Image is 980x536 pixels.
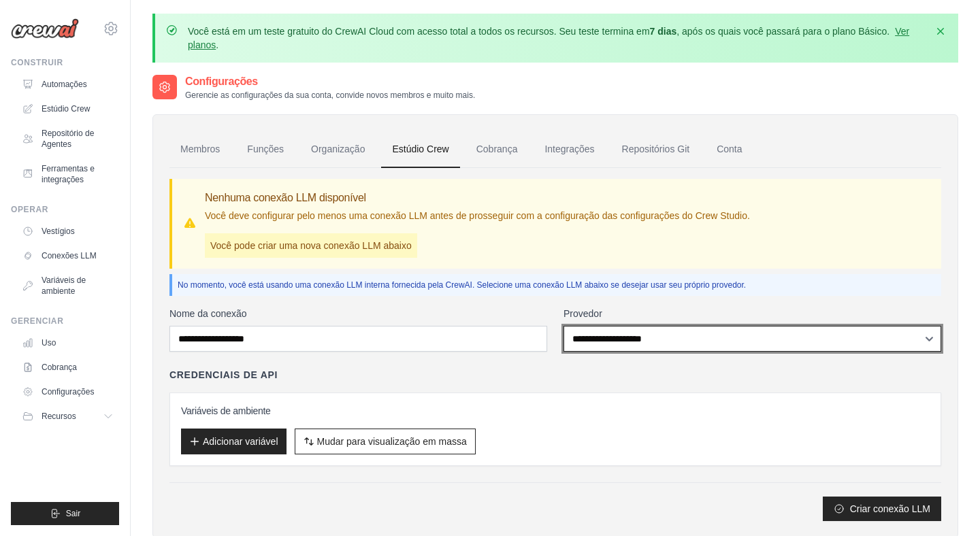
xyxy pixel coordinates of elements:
[622,144,690,154] font: Repositórios Git
[706,131,753,168] a: Conta
[11,58,63,67] font: Construir
[236,131,295,168] a: Funções
[295,429,476,454] button: Mudar para visualização em massa
[205,210,750,221] font: Você deve configurar pelo menos uma conexão LLM antes de prosseguir com a configuração das config...
[16,332,119,354] a: Uso
[544,144,594,154] font: Integrações
[717,144,742,154] font: Conta
[42,129,94,149] font: Repositório de Agentes
[11,205,48,214] font: Operar
[381,131,459,168] a: Estúdio Crew
[42,275,86,296] font: Variáveis ​​de ambiente
[180,144,220,154] font: Membros
[11,18,79,39] img: Logotipo
[169,369,278,380] font: Credenciais de API
[42,104,90,114] font: Estúdio Crew
[16,122,119,155] a: Repositório de Agentes
[203,436,278,447] font: Adicionar variável
[465,131,529,168] a: Cobrança
[823,497,941,521] button: Criar conexão LLM
[476,144,518,154] font: Cobrança
[16,381,119,403] a: Configurações
[300,131,376,168] a: Organização
[42,227,75,236] font: Vestígios
[42,80,87,89] font: Automações
[16,158,119,190] a: Ferramentas e integrações
[676,26,889,37] font: , após os quais você passará para o plano Básico.
[534,131,605,168] a: Integrações
[563,308,602,319] font: Provedor
[16,356,119,378] a: Cobrança
[11,316,63,326] font: Gerenciar
[169,131,231,168] a: Membros
[392,144,448,154] font: Estúdio Crew
[11,502,119,525] button: Sair
[210,240,412,251] font: Você pode criar uma nova conexão LLM abaixo
[178,280,746,290] font: No momento, você está usando uma conexão LLM interna fornecida pela CrewAI. Selecione uma conexão...
[188,26,650,37] font: Você está em um teste gratuito do CrewAI Cloud com acesso total a todos os recursos. Seu teste te...
[42,164,95,184] font: Ferramentas e integrações
[912,471,980,536] iframe: Chat Widget
[16,220,119,242] a: Vestígios
[185,90,475,100] font: Gerencie as configurações da sua conta, convide novos membros e muito mais.
[185,76,258,87] font: Configurações
[16,245,119,267] a: Conexões LLM
[16,98,119,120] a: Estúdio Crew
[42,412,76,421] font: Recursos
[42,338,56,348] font: Uso
[181,429,287,454] button: Adicionar variável
[912,471,980,536] div: Widget de chat
[42,387,94,397] font: Configurações
[181,405,271,416] font: Variáveis ​​de ambiente
[16,269,119,302] a: Variáveis ​​de ambiente
[247,144,284,154] font: Funções
[650,26,677,37] font: 7 dias
[16,405,119,427] button: Recursos
[42,251,97,261] font: Conexões LLM
[850,503,930,514] font: Criar conexão LLM
[216,39,218,50] font: .
[317,436,467,447] font: Mudar para visualização em massa
[311,144,365,154] font: Organização
[16,73,119,95] a: Automações
[611,131,701,168] a: Repositórios Git
[66,509,80,518] font: Sair
[205,192,366,203] font: Nenhuma conexão LLM disponível
[42,363,77,372] font: Cobrança
[169,308,247,319] font: Nome da conexão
